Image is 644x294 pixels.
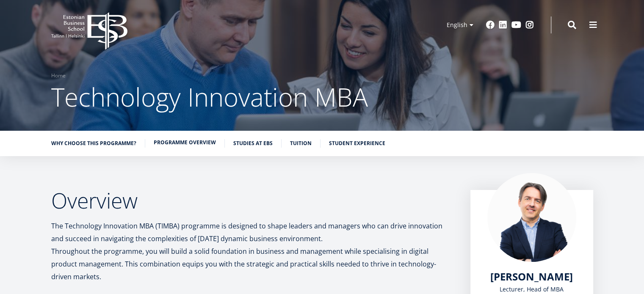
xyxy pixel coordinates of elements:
span: Two-year MBA [10,129,46,136]
a: Youtube [511,21,521,29]
a: Student experience [329,139,385,148]
span: Technology Innovation MBA [51,80,368,114]
span: [PERSON_NAME] [490,269,573,283]
input: Two-year MBA [2,129,8,135]
a: Facebook [486,21,495,29]
p: The Technology Innovation MBA (TIMBA) programme is designed to shape leaders and managers who can... [51,220,453,283]
a: Home [51,71,66,80]
a: Why choose this programme? [51,139,136,148]
h2: Overview [51,190,453,211]
img: Marko Rillo [487,173,576,262]
a: Studies at EBS [233,139,273,148]
a: Tuition [290,139,312,148]
span: Last Name [201,0,228,8]
a: Instagram [525,21,534,29]
a: Linkedin [499,21,507,29]
input: One-year MBA (in Estonian) [2,118,8,124]
span: Technology Innovation MBA [10,140,81,147]
a: Programme overview [154,138,216,147]
span: One-year MBA (in Estonian) [10,118,79,125]
a: [PERSON_NAME] [490,270,573,283]
input: Technology Innovation MBA [2,140,8,146]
